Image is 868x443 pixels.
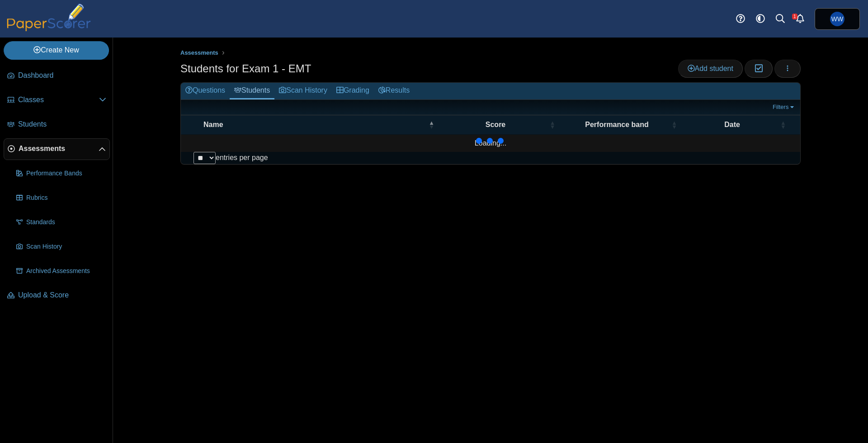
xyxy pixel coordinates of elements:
h1: Students for Exam 1 - EMT [180,61,311,76]
a: Filters [770,103,798,112]
span: Students [18,119,106,129]
a: Rubrics [13,187,110,209]
a: Performance Bands [13,163,110,184]
span: Archived Assessments [26,267,106,276]
span: Scan History [26,242,106,251]
span: Add student [688,65,733,72]
span: Name : Activate to invert sorting [429,115,434,134]
a: Scan History [274,83,332,99]
span: Date [724,121,740,128]
a: Scan History [13,236,110,258]
span: Date : Activate to sort [780,115,786,134]
span: William Whitney [831,16,843,22]
a: Archived Assessments [13,260,110,282]
a: Results [374,83,414,99]
span: Score : Activate to sort [550,115,555,134]
img: PaperScorer [4,4,94,31]
span: Classes [18,95,99,105]
a: Create New [4,41,109,59]
a: William Whitney [815,8,860,30]
span: William Whitney [830,12,844,26]
a: Add student [678,60,743,78]
span: Name [203,121,223,128]
span: Performance band [585,121,648,128]
span: Rubrics [26,193,106,203]
a: Students [230,83,274,99]
a: Students [4,114,110,136]
span: Assessments [19,144,99,154]
a: Assessments [178,47,221,59]
a: Alerts [790,9,810,29]
a: Standards [13,212,110,233]
span: Score [486,121,505,128]
span: Assessments [180,49,218,56]
label: entries per page [216,154,268,161]
span: Dashboard [18,71,106,80]
a: Dashboard [4,65,110,87]
span: Performance Bands [26,169,106,178]
a: Assessments [4,138,110,160]
a: PaperScorer [4,25,94,33]
span: Upload & Score [18,290,106,300]
span: Standards [26,218,106,227]
a: Questions [181,83,230,99]
span: Performance band : Activate to sort [671,115,677,134]
a: Upload & Score [4,285,110,306]
a: Grading [332,83,374,99]
td: Loading... [181,135,800,152]
a: Classes [4,90,110,111]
